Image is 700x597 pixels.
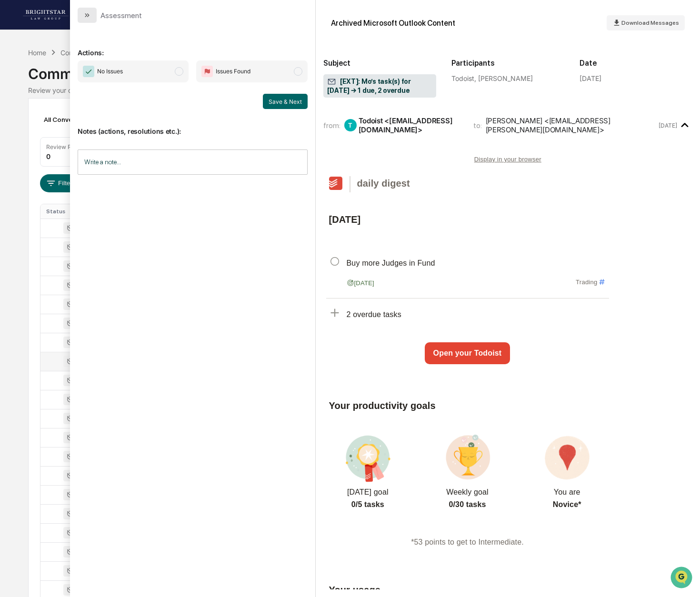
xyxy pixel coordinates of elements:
[23,10,69,20] img: logo
[347,308,605,321] p: 2 overdue tasks
[621,20,679,26] span: Download Messages
[43,73,156,82] div: Start new chat
[329,256,340,267] img: p1-unchecked_d471d7d8b5c71d7895ddaa38403cc283.png
[263,94,308,109] button: Save & Next
[433,348,502,358] span: Open your Todoist
[430,486,505,498] p: Weekly goal
[430,498,505,511] p: 0/30 tasks
[357,177,606,190] p: daily digest
[10,170,17,178] div: 🖐️
[329,177,342,190] img: Todoist logo
[69,170,77,178] div: 🗄️
[607,15,685,30] button: Download Messages
[162,76,173,87] button: Start new chat
[10,106,64,113] div: Past conversations
[20,73,37,90] img: 8933085812038_c878075ebb4cc5468115_72.jpg
[201,66,213,77] img: Flag
[10,188,17,196] div: 🔎
[473,121,482,130] span: to:
[530,486,605,498] p: You are
[329,213,606,226] p: [DATE]
[10,73,27,90] img: 1746055101610-c473b297-6a78-478c-a979-82029cc54cd1
[67,210,115,218] a: Powered byPylon
[148,104,173,115] button: See all
[344,119,357,131] div: T
[328,536,608,548] p: *53 points to get to Intermediate.
[43,82,131,90] div: We're available if you need us!
[30,129,77,137] span: [PERSON_NAME]
[329,399,606,412] p: Your productivity goals
[580,59,692,68] h2: Date
[323,59,436,68] h2: Subject
[347,279,375,287] span: [DATE]
[598,278,606,286] img: blue_8e1132c83da53a40b0123d5c028cfe03.png
[331,19,455,28] div: Archived Microsoft Outlook Content
[580,74,601,82] div: [DATE]
[100,11,142,20] div: Assessment
[19,169,61,179] span: Preclearance
[97,67,123,76] span: No Issues
[486,116,657,134] div: [PERSON_NAME] <[EMAIL_ADDRESS][PERSON_NAME][DOMAIN_NAME]>
[329,307,340,318] img: plus-sm-grey_ebeba43e0bb16801565f206b4ca53c74.png
[65,165,122,182] a: 🗄️Attestations
[451,59,564,68] h2: Participants
[359,116,462,134] div: Todoist <[EMAIL_ADDRESS][DOMAIN_NAME]>
[84,129,111,137] span: 10:31 AM
[659,122,677,129] time: Monday, September 1, 2025 at 4:57:55 AM
[19,130,27,138] img: 1746055101610-c473b297-6a78-478c-a979-82029cc54cd1
[83,66,94,77] img: Checkmark
[60,49,138,57] div: Communications Archive
[327,77,432,95] span: [EXT]: Mo’s task(s) for [DATE] → 1 due, 2 overdue
[451,74,564,82] div: Todoist, [PERSON_NAME]
[323,121,340,130] span: from:
[425,342,510,364] a: Open your Todoist
[78,37,308,57] p: Actions:
[28,58,672,82] div: Communications Archive
[40,174,81,192] button: Filters
[347,257,605,269] p: Buy more Judges in Fund
[329,583,606,597] p: Your usage
[28,86,672,94] div: Review your communication records across channels
[46,143,92,150] div: Review Required
[330,486,406,498] p: [DATE] goal
[10,20,173,35] p: How can we help?
[78,116,308,135] p: Notes (actions, resolutions etc.):
[19,187,60,197] span: Data Lookup
[474,156,541,163] a: Display in your browser
[46,152,50,160] div: 0
[40,112,112,127] div: All Conversations
[6,165,65,182] a: 🖐️Preclearance
[530,498,605,511] p: Novice*
[670,566,695,591] iframe: Open customer support
[478,278,606,288] p: Trading
[10,120,25,136] img: Jack Rasmussen
[330,498,406,511] p: 0/5 tasks
[347,279,354,287] img: deadline-green_45bc23959d9e20b4cca410e4cf3ecc7c.png
[95,210,115,218] span: Pylon
[28,49,46,57] div: Home
[79,129,82,137] span: •
[6,183,64,200] a: 🔎Data Lookup
[40,204,90,219] th: Status
[79,169,118,179] span: Attestations
[216,67,250,76] span: Issues Found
